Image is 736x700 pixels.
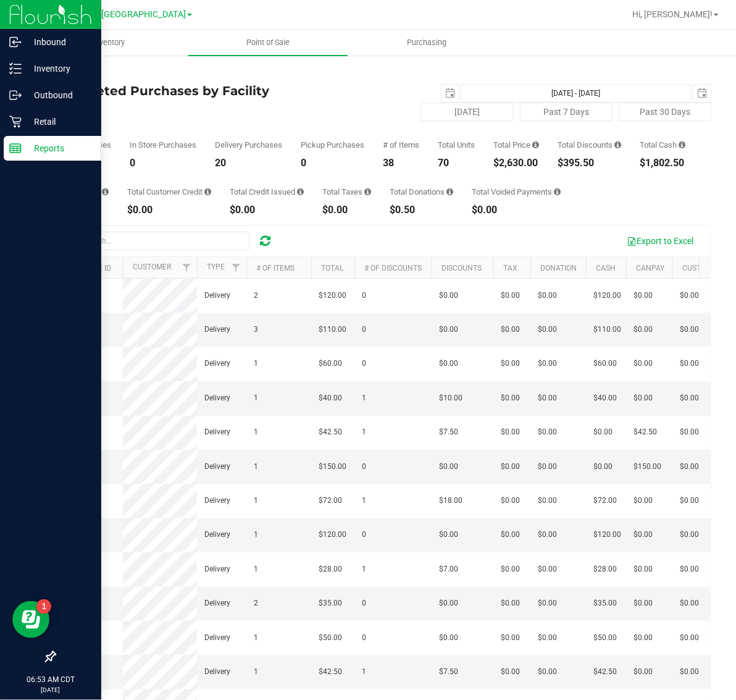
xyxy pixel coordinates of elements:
[362,324,366,335] span: 0
[634,426,657,438] span: $42.50
[614,141,621,149] i: Sum of the discount values applied to the all purchases in the date range.
[362,495,366,507] span: 1
[538,495,557,507] span: $0.00
[362,426,366,438] span: 1
[503,264,517,272] a: Tax
[188,30,347,56] a: Point of Sale
[22,114,96,129] p: Retail
[501,426,520,438] span: $0.00
[538,666,557,678] span: $0.00
[680,632,699,644] span: $0.00
[204,426,230,438] span: Delivery
[204,324,230,335] span: Delivery
[421,103,514,121] button: [DATE]
[501,324,520,335] span: $0.00
[593,632,617,644] span: $50.00
[102,188,109,196] i: Sum of the successful, non-voided CanPay payment transactions for all purchases in the date range.
[362,632,366,644] span: 0
[9,142,22,154] inline-svg: Reports
[362,392,366,404] span: 1
[364,188,371,196] i: Sum of the total taxes for all purchases in the date range.
[501,563,520,575] span: $0.00
[501,290,520,302] span: $0.00
[22,141,96,156] p: Reports
[493,141,539,149] div: Total Price
[390,37,463,48] span: Purchasing
[538,632,557,644] span: $0.00
[538,392,557,404] span: $0.00
[204,563,230,575] span: Delivery
[693,85,711,102] span: select
[538,597,557,609] span: $0.00
[322,188,371,196] div: Total Taxes
[301,141,364,149] div: Pickup Purchases
[680,324,699,335] span: $0.00
[254,461,258,473] span: 1
[538,290,557,302] span: $0.00
[22,61,96,76] p: Inventory
[680,529,699,541] span: $0.00
[60,9,186,20] span: TX Austin [GEOGRAPHIC_DATA]
[130,141,196,149] div: In Store Purchases
[362,666,366,678] span: 1
[634,392,653,404] span: $0.00
[439,563,458,575] span: $7.00
[439,495,462,507] span: $18.00
[680,358,699,369] span: $0.00
[439,461,458,473] span: $0.00
[204,597,230,609] span: Delivery
[127,205,211,215] div: $0.00
[254,666,258,678] span: 1
[204,392,230,404] span: Delivery
[439,529,458,541] span: $0.00
[493,158,539,168] div: $2,630.00
[348,30,506,56] a: Purchasing
[540,264,577,272] a: Donation
[36,599,51,614] iframe: Resource center unread badge
[362,461,366,473] span: 0
[619,230,701,251] button: Export to Excel
[230,37,306,48] span: Point of Sale
[319,563,342,575] span: $28.00
[501,461,520,473] span: $0.00
[680,563,699,575] span: $0.00
[390,205,453,215] div: $0.50
[390,188,453,196] div: Total Donations
[680,461,699,473] span: $0.00
[254,529,258,541] span: 1
[680,597,699,609] span: $0.00
[254,426,258,438] span: 1
[254,358,258,369] span: 1
[472,205,561,215] div: $0.00
[9,62,22,75] inline-svg: Inventory
[538,358,557,369] span: $0.00
[558,158,621,168] div: $395.50
[538,563,557,575] span: $0.00
[680,666,699,678] span: $0.00
[640,141,685,149] div: Total Cash
[558,141,621,149] div: Total Discounts
[439,358,458,369] span: $0.00
[254,563,258,575] span: 1
[364,264,422,272] a: # of Discounts
[254,495,258,507] span: 1
[680,426,699,438] span: $0.00
[322,205,371,215] div: $0.00
[441,85,459,102] span: select
[319,495,342,507] span: $72.00
[634,290,653,302] span: $0.00
[501,632,520,644] span: $0.00
[634,597,653,609] span: $0.00
[204,529,230,541] span: Delivery
[501,392,520,404] span: $0.00
[634,529,653,541] span: $0.00
[538,324,557,335] span: $0.00
[362,358,366,369] span: 0
[439,392,462,404] span: $10.00
[207,263,225,271] a: Type
[319,426,342,438] span: $42.50
[438,141,475,149] div: Total Units
[593,392,617,404] span: $40.00
[501,597,520,609] span: $0.00
[593,563,617,575] span: $28.00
